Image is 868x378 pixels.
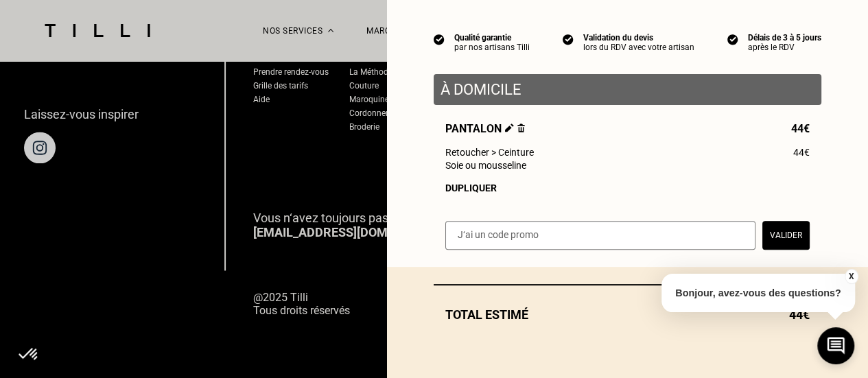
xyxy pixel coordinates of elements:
[445,221,755,250] input: J‘ai un code promo
[583,33,694,43] div: Validation du devis
[844,269,858,284] button: X
[445,160,526,171] span: Soie ou mousseline
[434,33,445,45] img: icon list info
[454,33,530,43] div: Qualité garantie
[727,33,738,45] img: icon list info
[791,122,810,135] span: 44€
[563,33,574,45] img: icon list info
[434,307,821,322] div: Total estimé
[661,274,855,312] p: Bonjour, avez-vous des questions?
[445,147,534,158] span: Retoucher > Ceinture
[748,33,821,43] div: Délais de 3 à 5 jours
[748,43,821,52] div: après le RDV
[454,43,530,52] div: par nos artisans Tilli
[441,81,814,98] p: À domicile
[793,147,810,158] span: 44€
[445,122,525,135] span: Pantalon
[762,221,810,250] button: Valider
[583,43,694,52] div: lors du RDV avec votre artisan
[505,123,514,132] img: Éditer
[517,123,525,132] img: Supprimer
[445,182,810,193] div: Dupliquer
